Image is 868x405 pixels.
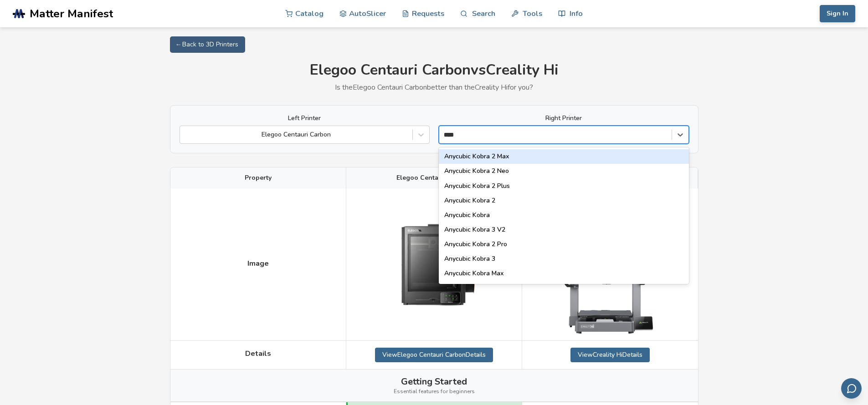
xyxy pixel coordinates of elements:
[185,131,186,138] input: Elegoo Centauri Carbon
[820,5,855,22] button: Sign In
[439,115,689,122] label: Right Printer
[245,349,271,358] span: Details
[439,149,689,164] div: Anycubic Kobra 2 Max
[170,62,699,79] h1: Elegoo Centauri Carbon vs Creality Hi
[439,252,689,266] div: Anycubic Kobra 3
[170,36,245,53] a: ← Back to 3D Printers
[247,259,269,268] span: Image
[439,223,689,237] div: Anycubic Kobra 3 V2
[180,115,430,122] label: Left Printer
[439,179,689,193] div: Anycubic Kobra 2 Plus
[401,376,467,387] span: Getting Started
[439,208,689,223] div: Anycubic Kobra
[388,212,479,317] img: Elegoo Centauri Carbon
[439,237,689,252] div: Anycubic Kobra 2 Pro
[394,389,475,395] span: Essential features for beginners
[30,7,113,20] span: Matter Manifest
[841,378,862,399] button: Send feedback via email
[570,348,650,362] a: ViewCreality HiDetails
[245,174,272,182] span: Property
[375,348,493,362] a: ViewElegoo Centauri CarbonDetails
[396,174,472,182] span: Elegoo Centauri Carbon
[439,164,689,178] div: Anycubic Kobra 2 Neo
[439,193,689,208] div: Anycubic Kobra 2
[439,281,689,295] div: Anycubic Kobra Plus
[444,131,456,138] input: Anycubic Kobra 2 MaxAnycubic Kobra 2 NeoAnycubic Kobra 2 PlusAnycubic Kobra 2Anycubic KobraAnycub...
[170,83,699,91] p: Is the Elegoo Centauri Carbon better than the Creality Hi for you?
[439,266,689,281] div: Anycubic Kobra Max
